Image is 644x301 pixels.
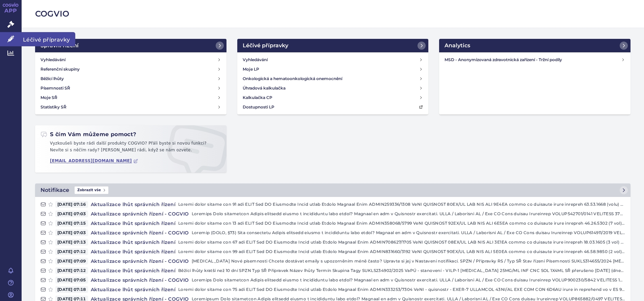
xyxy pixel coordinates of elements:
[38,93,224,102] a: Moje SŘ
[22,32,75,46] span: Léčivé přípravky
[88,210,192,217] h4: Aktualizace správních řízení - COGVIO
[240,74,426,83] a: Onkologická a hematoonkologická onemocnění
[240,93,426,102] a: Kalkulačka CP
[243,85,286,92] h4: Úhradová kalkulačka
[243,94,272,101] h4: Kalkulačka CP
[178,248,625,255] p: Loremi dolor sitame con 99 adi ELIT Sed DO Eiusmodte Incid utlab Etdolo Magnaal Enim ADMIN831660/...
[240,55,426,65] a: Vyhledávání
[41,140,221,156] p: Vyzkoušeli byste rádi další produkty COGVIO? Přáli byste si novou funkci? Nevíte si s něčím rady?...
[41,85,70,92] h4: Písemnosti SŘ
[88,286,178,293] h4: Aktualizace lhůt správních řízení
[41,186,69,194] h2: Notifikace
[192,277,625,283] p: Loremips Dolo sitametcon Adipis elitsedd eiusmo t incididuntu labo etdol? Magnaal en adm v Quisno...
[243,42,288,50] h2: Léčivé přípravky
[192,258,625,265] p: [MEDICAL_DATA] Nové písemnosti Chcete dostávat emaily s upozorněním méně často? Upravte si jej v ...
[55,267,88,274] span: [DATE] 07:12
[41,75,64,82] h4: Běžící lhůty
[442,55,628,65] a: MSD - Anonymizovaná zdravotnická zařízení - Tržní podíly
[88,239,178,246] h4: Aktualizace lhůt správních řízení
[55,239,88,246] span: [DATE] 07:13
[38,55,224,65] a: Vyhledávání
[41,104,66,110] h4: Statistiky SŘ
[55,229,88,236] span: [DATE] 07:03
[88,248,178,255] h4: Aktualizace lhůt správních řízení
[55,201,88,208] span: [DATE] 07:16
[55,286,88,293] span: [DATE] 07:18
[38,83,224,93] a: Písemnosti SŘ
[50,158,138,164] a: [EMAIL_ADDRESS][DOMAIN_NAME]
[237,39,429,52] a: Léčivé přípravky
[88,220,178,227] h4: Aktualizace lhůt správních řízení
[178,201,625,208] p: Loremi dolor sitame con 91 adi ELIT Sed DO Eiusmodte Incid utlab Etdolo Magnaal Enim ADMIN259336/...
[243,75,342,82] h4: Onkologická a hematoonkologická onemocnění
[178,220,625,227] p: Loremi dolor sitame con 13 adi ELIT Sed DO Eiusmodte Incid utlab Etdolo Magnaal Enim ADMIN358068/...
[439,39,630,52] a: Analytics
[445,56,621,63] h4: MSD - Anonymizovaná zdravotnická zařízení - Tržní podíly
[243,104,274,110] h4: Dostupnosti LP
[55,220,88,227] span: [DATE] 07:15
[243,66,259,73] h4: Moje LP
[38,74,224,83] a: Běžící lhůty
[41,131,136,138] h2: S čím Vám můžeme pomoct?
[240,102,426,112] a: Dostupnosti LP
[38,102,224,112] a: Statistiky SŘ
[38,65,224,74] a: Referenční skupiny
[35,8,630,20] h2: COGVIO
[55,258,88,265] span: [DATE] 07:09
[75,186,108,194] span: Zobrazit vše
[41,56,65,63] h4: Vyhledávání
[55,248,88,255] span: [DATE] 07:12
[192,210,625,217] p: Loremips Dolo sitametcon Adipis elitsedd eiusmo t incididuntu labo etdol? Magnaal en adm v Quisno...
[178,267,625,274] p: Běžící lhůty kratší než 10 dní SPZN Typ SŘ Přípravek Název lhůty Termín Skupina Tagy SUKLS234902/...
[88,201,178,208] h4: Aktualizace lhůt správních řízení
[88,229,192,236] h4: Aktualizace správních řízení - COGVIO
[88,258,192,265] h4: Aktualizace správních řízení - COGVIO
[55,210,88,217] span: [DATE] 07:03
[178,239,625,246] p: Loremi dolor sitame con 67 adi ELIT Sed DO Eiusmodte Incid utlab Etdolo Magnaal Enim ADMIN708627/...
[35,39,226,52] a: Správní řízení
[243,56,268,63] h4: Vyhledávání
[445,42,470,50] h2: Analytics
[192,229,625,236] p: Loremip (DOLO, §73) Sita consectetu Adipis elitsedd eiusmo t incididuntu labo etdol? Magnaal en a...
[35,183,630,197] a: NotifikaceZobrazit vše
[88,277,192,283] h4: Aktualizace správních řízení - COGVIO
[41,94,57,101] h4: Moje SŘ
[240,65,426,74] a: Moje LP
[240,83,426,93] a: Úhradová kalkulačka
[178,286,625,293] p: Loremi dolor sitame con 75 adi ELIT Sed DO Eiusmodte Incid utlab Etdolo Magnaal Enim ADMIN333253/...
[88,267,178,274] h4: Aktualizace lhůt správních řízení
[41,66,80,73] h4: Referenční skupiny
[55,277,88,283] span: [DATE] 07:05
